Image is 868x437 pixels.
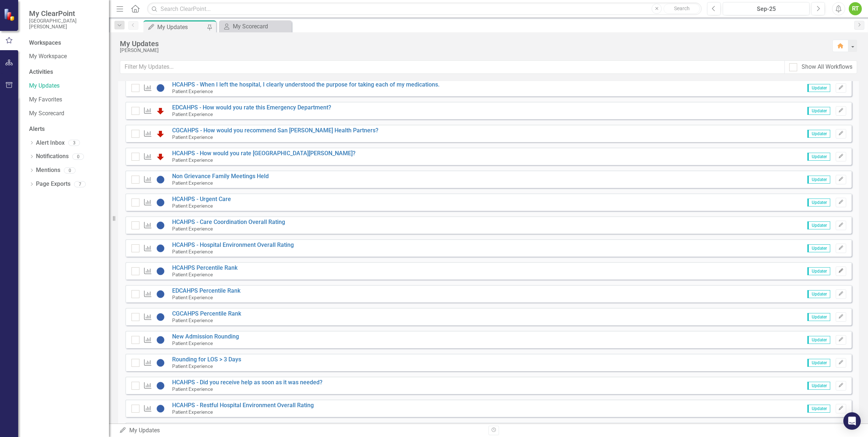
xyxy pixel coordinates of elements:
[172,310,241,317] a: CGCAHPS Percentile Rank
[172,81,439,88] a: HCAHPS - When I left the hospital, I clearly understood the purpose for taking each of my medicat...
[172,127,378,134] a: CGCAHPS - How would you recommend San [PERSON_NAME] Health Partners?
[172,409,213,415] small: Patient Experience
[807,336,830,344] span: Updater
[29,39,61,47] div: Workspaces
[156,221,165,230] img: No Information
[156,336,165,344] img: No Information
[29,9,102,18] span: My ClearPoint
[807,199,830,207] span: Updater
[36,152,69,161] a: Notifications
[172,356,241,363] a: Rounding for LOS > 3 Days
[147,3,702,15] input: Search ClearPoint...
[172,218,285,225] a: HCAHPS - Care Coordination Overall Rating
[172,264,238,271] a: HCAHPS Percentile Rank
[221,22,290,31] a: My Scorecard
[172,203,213,209] small: Patient Experience
[4,8,16,21] img: ClearPoint Strategy
[172,287,240,294] a: EDCAHPS Percentile Rank
[36,166,60,175] a: Mentions
[64,167,76,173] div: 0
[172,340,213,346] small: Patient Experience
[172,157,213,163] small: Patient Experience
[172,150,356,157] a: HCAHPS - How would you rate [GEOGRAPHIC_DATA][PERSON_NAME]?
[172,226,213,232] small: Patient Experience
[36,139,65,147] a: Alert Inbox
[172,249,213,254] small: Patient Experience
[172,180,213,186] small: Patient Experience
[807,176,830,184] span: Updater
[68,140,80,146] div: 3
[172,134,213,140] small: Patient Experience
[233,22,290,31] div: My Scorecard
[120,60,785,74] input: Filter My Updates...
[172,363,213,369] small: Patient Experience
[723,2,810,15] button: Sep-25
[807,107,830,115] span: Updater
[172,173,269,180] a: Non Grievance Family Meetings Held
[807,130,830,138] span: Updater
[807,267,830,275] span: Updater
[74,181,86,187] div: 7
[664,4,700,14] button: Search
[156,313,165,321] img: No Information
[36,180,70,188] a: Page Exports
[674,5,690,11] span: Search
[29,109,102,118] a: My Scorecard
[29,82,102,90] a: My Updates
[156,152,165,161] img: Below Plan
[172,111,213,117] small: Patient Experience
[172,88,213,94] small: Patient Experience
[156,129,165,138] img: Below Plan
[172,317,213,323] small: Patient Experience
[29,52,102,61] a: My Workspace
[172,241,294,248] a: HCAHPS - Hospital Environment Overall Rating
[172,104,331,111] a: EDCAHPS - How would you rate this Emergency Department?
[172,379,323,386] a: HCAHPS - Did you receive help as soon as it was needed?
[849,2,862,15] button: RT
[172,333,239,340] a: New Admission Rounding
[156,198,165,207] img: No Information
[807,313,830,321] span: Updater
[807,221,830,229] span: Updater
[120,40,825,48] div: My Updates
[156,381,165,390] img: No Information
[119,426,483,435] div: My Updates
[172,386,213,392] small: Patient Experience
[29,125,102,133] div: Alerts
[156,267,165,276] img: No Information
[156,84,165,92] img: No Information
[29,68,102,76] div: Activities
[807,382,830,390] span: Updater
[29,18,102,30] small: [GEOGRAPHIC_DATA][PERSON_NAME]
[807,359,830,367] span: Updater
[172,402,314,409] a: HCAHPS - Restful Hospital Environment Overall Rating
[802,63,852,71] div: Show All Workflows
[172,196,231,203] a: HCAHPS - Urgent Care
[807,290,830,298] span: Updater
[807,84,830,92] span: Updater
[157,23,205,32] div: My Updates
[156,358,165,367] img: No Information
[156,107,165,115] img: Below Plan
[807,153,830,161] span: Updater
[807,405,830,413] span: Updater
[807,244,830,252] span: Updater
[843,412,861,430] div: Open Intercom Messenger
[156,290,165,298] img: No Information
[156,244,165,253] img: No Information
[725,5,807,13] div: Sep-25
[72,153,84,160] div: 0
[29,96,102,104] a: My Favorites
[156,175,165,184] img: No Information
[156,404,165,413] img: No Information
[120,48,825,53] div: [PERSON_NAME]
[172,272,213,277] small: Patient Experience
[172,294,213,300] small: Patient Experience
